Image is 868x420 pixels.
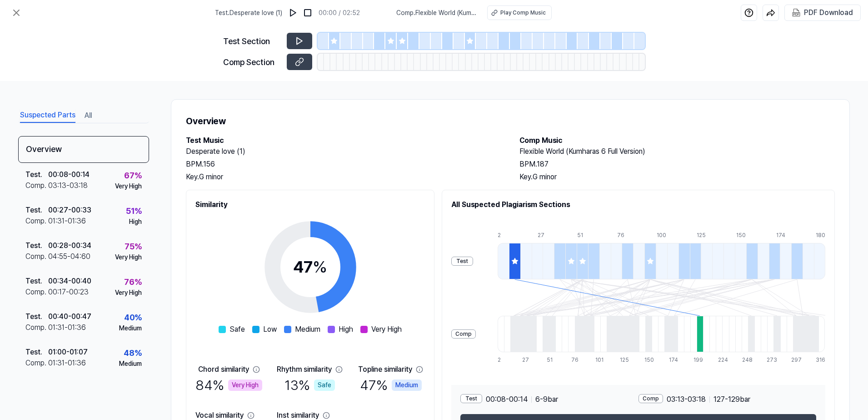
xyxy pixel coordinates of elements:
div: 174 [776,231,788,239]
div: Overview [18,136,149,163]
div: Key. G minor [519,172,835,182]
div: High [129,217,142,227]
div: Test . [25,240,48,251]
div: 01:31 - 01:36 [48,358,86,369]
h1: Overview [186,114,835,128]
div: 76 % [124,276,142,288]
div: 40 % [124,311,142,324]
div: Test . [25,347,48,358]
div: 248 [742,356,748,364]
div: 00:08 - 00:14 [48,169,90,180]
div: 00:34 - 00:40 [48,276,91,287]
div: Topline similarity [358,364,412,375]
div: PDF Download [804,7,853,19]
div: 76 [571,356,578,364]
div: 224 [718,356,724,364]
div: 01:00 - 01:07 [48,347,88,358]
button: Play Comp Music [487,5,552,20]
div: Comp . [25,322,48,333]
div: 27 [522,356,529,364]
div: Very High [115,288,142,298]
div: 75 % [125,240,142,253]
div: 316 [816,356,825,364]
div: Test . [25,169,48,180]
div: 273 [767,356,773,364]
span: 127 - 129 bar [713,394,750,405]
div: Comp [451,329,476,339]
div: 199 [693,356,700,364]
span: % [313,257,327,277]
img: stop [303,8,312,17]
button: All [85,108,92,123]
div: Test [460,394,482,403]
div: 2 [498,356,504,364]
div: 150 [736,231,748,239]
div: 51 % [126,205,142,217]
img: play [289,8,298,17]
div: 04:55 - 04:60 [48,251,90,262]
div: Medium [392,380,422,391]
div: Medium [119,359,142,369]
div: Comp Section [223,56,281,68]
div: Medium [119,324,142,333]
div: Test . [25,205,48,216]
div: 150 [644,356,651,364]
span: Safe [229,324,245,335]
div: 47 [293,255,327,279]
span: Comp . Flexible World (Kumharas 6 Full Version) [396,8,476,18]
div: 00:27 - 00:33 [48,205,91,216]
div: Comp . [25,358,48,369]
h2: Test Music [186,135,501,146]
div: 67 % [124,169,142,182]
div: 00:00 / 02:52 [319,8,360,18]
div: 01:31 - 01:36 [48,322,86,333]
span: 03:13 - 03:18 [667,394,706,405]
div: 174 [669,356,675,364]
div: Play Comp Music [500,9,546,17]
div: Test . [25,311,48,322]
div: 180 [816,231,825,239]
div: Very High [115,253,142,262]
div: 84 % [195,375,262,395]
img: share [766,8,775,17]
div: 51 [577,231,589,239]
div: 297 [791,356,798,364]
div: 51 [547,356,553,364]
h2: Flexible World (Kumharas 6 Full Version) [519,146,835,157]
div: 125 [620,356,626,364]
div: 13 % [284,375,335,395]
span: Very High [371,324,402,335]
img: help [744,8,753,17]
span: 00:08 - 00:14 [486,394,528,405]
div: Safe [314,380,335,391]
div: 00:17 - 00:23 [48,287,89,298]
div: BPM. 156 [186,159,501,170]
div: 27 [538,231,549,239]
button: PDF Download [790,5,855,20]
h2: Desperate love (1) [186,146,501,157]
div: Very High [228,380,262,391]
span: Test . Desperate love (1) [215,8,282,18]
div: 01:31 - 01:36 [48,216,86,227]
span: Medium [295,324,320,335]
div: 00:40 - 00:47 [48,311,91,322]
div: Key. G minor [186,172,501,182]
div: 100 [657,231,668,239]
span: High [339,324,353,335]
span: 6 - 9 bar [535,394,558,405]
h2: Similarity [195,199,425,210]
button: Suspected Parts [20,108,75,123]
div: 00:28 - 00:34 [48,240,91,251]
div: Test [451,257,473,266]
div: Chord similarity [198,364,249,375]
div: BPM. 187 [519,159,835,170]
span: Low [263,324,277,335]
div: 125 [697,231,708,239]
div: 03:13 - 03:18 [48,180,88,191]
div: Comp . [25,251,48,262]
div: 76 [617,231,629,239]
div: Very High [115,182,142,191]
div: 101 [595,356,602,364]
div: Rhythm similarity [277,364,332,375]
